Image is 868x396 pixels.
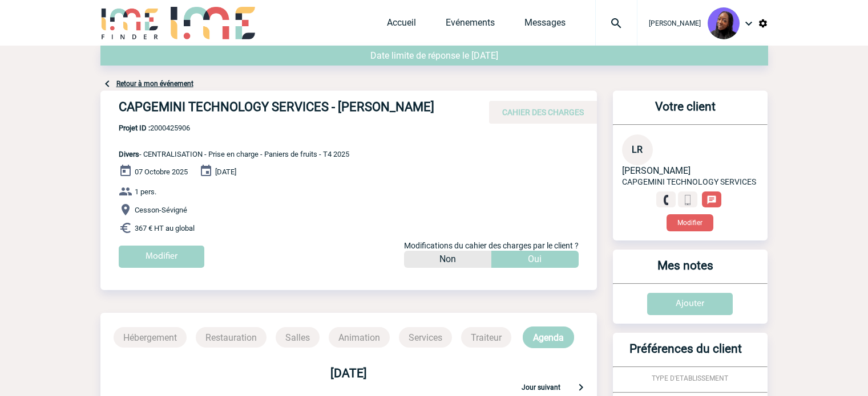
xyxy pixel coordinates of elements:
img: keyboard-arrow-right-24-px.png [574,380,588,394]
input: Ajouter [647,293,733,315]
span: Date limite de réponse le [DATE] [370,50,498,61]
span: [DATE] [215,168,236,176]
p: Hébergement [114,327,187,348]
span: LR [632,144,643,155]
p: Traiteur [461,327,511,348]
span: [PERSON_NAME] [622,165,691,176]
span: Modifications du cahier des charges par le client ? [404,241,579,250]
span: - CENTRALISATION - Prise en charge - Paniers de fruits - T4 2025 [119,150,349,158]
h3: Mes notes [617,259,754,283]
input: Modifier [119,246,204,268]
span: Cesson-Sévigné [135,206,187,214]
span: TYPE D'ETABLISSEMENT [652,374,728,382]
span: [PERSON_NAME] [649,19,701,27]
p: Non [439,251,456,268]
img: portable.png [683,195,693,205]
h3: Préférences du client [617,342,754,366]
b: Projet ID : [119,124,150,132]
p: Animation [329,327,390,348]
img: IME-Finder [100,7,160,39]
span: 2000425906 [119,124,349,132]
button: Modifier [667,214,713,231]
p: Agenda [523,326,574,348]
img: fixe.png [661,195,671,205]
p: Oui [528,251,542,268]
p: Services [399,327,452,348]
a: Retour à mon événement [116,80,193,88]
span: 1 pers. [135,187,156,196]
h4: CAPGEMINI TECHNOLOGY SERVICES - [PERSON_NAME] [119,100,461,119]
a: Evénements [446,17,495,33]
b: [DATE] [330,366,367,380]
img: 131349-0.png [708,7,740,39]
span: Divers [119,150,139,158]
span: CAPGEMINI TECHNOLOGY SERVICES [622,177,756,186]
p: Jour suivant [522,383,560,394]
span: 367 € HT au global [135,224,195,232]
span: 07 Octobre 2025 [135,168,188,176]
img: chat-24-px-w.png [706,195,717,205]
span: CAHIER DES CHARGES [502,108,584,117]
p: Salles [276,327,320,348]
a: Accueil [387,17,416,33]
h3: Votre client [617,100,754,124]
p: Restauration [196,327,267,348]
a: Messages [524,17,566,33]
